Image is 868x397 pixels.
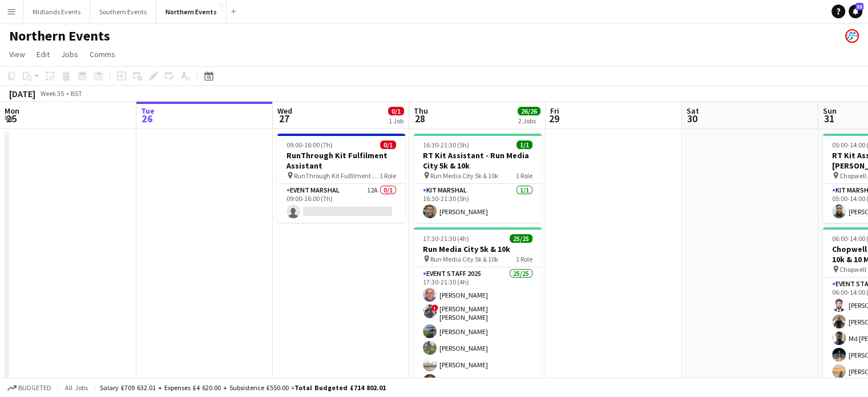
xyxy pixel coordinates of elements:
span: Wed [277,106,292,116]
div: BST [71,89,82,98]
button: Budgeted [6,382,53,394]
span: Fri [550,106,559,116]
div: [DATE] [9,88,35,99]
span: Total Budgeted £714 802.01 [294,383,386,392]
span: 29 [548,112,559,125]
div: 2 Jobs [518,117,540,125]
app-card-role: Kit Marshal1/116:30-21:30 (5h)[PERSON_NAME] [414,184,542,223]
span: 1 Role [380,171,396,180]
span: 33 [855,3,863,10]
span: 25 [3,112,19,125]
app-card-role: Event Marshal12A0/109:00-16:00 (7h) [277,184,405,223]
span: Sun [823,106,837,116]
span: Mon [5,106,19,116]
h3: RunThrough Kit Fulfilment Assistant [277,150,405,171]
span: All jobs [63,383,90,392]
span: 16:30-21:30 (5h) [423,141,469,149]
span: 1/1 [516,141,532,149]
span: View [9,49,25,59]
span: 0/1 [388,107,404,115]
span: Run Media City 5k & 10k [430,255,498,263]
app-job-card: 17:30-21:30 (4h)25/25Run Media City 5k & 10k Run Media City 5k & 10k1 RoleEvent Staff 202525/2517... [414,227,542,396]
span: Thu [414,106,428,116]
span: 0/1 [380,141,396,149]
span: 1 Role [516,255,532,263]
span: 27 [276,112,292,125]
span: Jobs [61,49,78,59]
span: 1 Role [516,171,532,180]
h3: RT Kit Assistant - Run Media City 5k & 10k [414,150,542,171]
span: 30 [685,112,699,125]
span: 25/25 [510,234,532,243]
span: 09:00-16:00 (7h) [286,141,333,149]
span: 17:30-21:30 (4h) [423,234,469,243]
span: Tue [141,106,155,116]
div: 1 Job [389,117,403,125]
span: RunThrough Kit Fulfilment Assistant [294,171,380,180]
a: Jobs [56,47,83,62]
app-user-avatar: RunThrough Events [845,29,859,43]
div: Salary £709 632.01 + Expenses £4 620.00 + Subsistence £550.00 = [100,383,386,392]
app-job-card: 09:00-16:00 (7h)0/1RunThrough Kit Fulfilment Assistant RunThrough Kit Fulfilment Assistant1 RoleE... [277,134,405,223]
button: Northern Events [156,1,227,23]
span: Comms [90,49,115,59]
a: 33 [849,5,862,18]
span: Budgeted [18,384,51,392]
h1: Northern Events [9,27,110,45]
span: 28 [412,112,428,125]
button: Southern Events [90,1,156,23]
span: Week 35 [38,89,66,98]
span: 31 [821,112,837,125]
span: ! [431,304,438,311]
app-job-card: 16:30-21:30 (5h)1/1RT Kit Assistant - Run Media City 5k & 10k Run Media City 5k & 10k1 RoleKit Ma... [414,134,542,223]
button: Midlands Events [23,1,90,23]
h3: Run Media City 5k & 10k [414,244,542,254]
a: View [5,47,30,62]
span: Run Media City 5k & 10k [430,171,498,180]
span: Sat [687,106,699,116]
a: Edit [32,47,54,62]
a: Comms [85,47,120,62]
span: Edit [37,49,50,59]
span: 26/26 [518,107,540,115]
span: 26 [139,112,155,125]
